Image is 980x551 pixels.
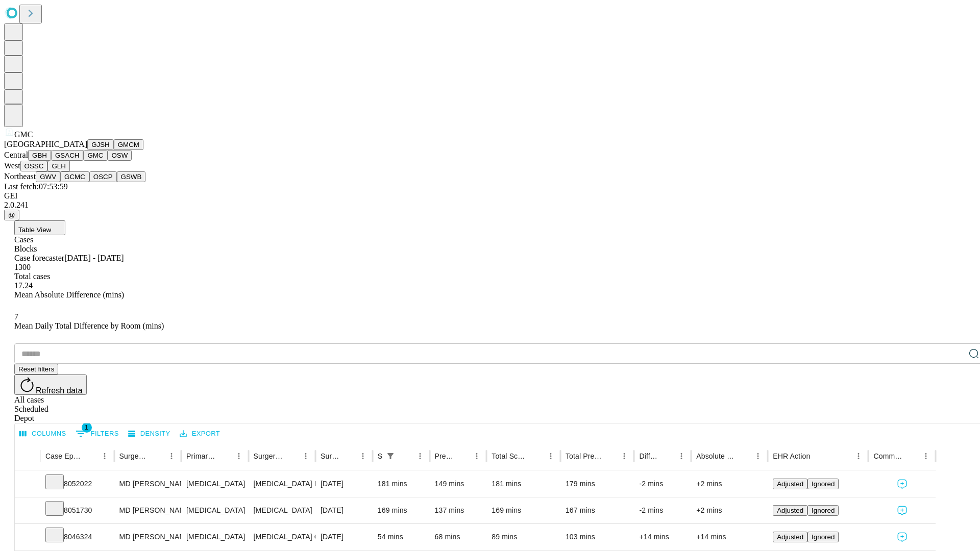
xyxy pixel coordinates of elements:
button: Menu [919,449,933,463]
span: 7 [14,312,18,321]
button: Sort [660,449,674,463]
div: Total Scheduled Duration [492,452,528,460]
button: GBH [28,150,51,161]
span: 17.24 [14,281,33,290]
span: Adjusted [777,533,803,541]
span: Central [4,151,28,159]
div: +14 mins [639,524,686,550]
span: Ignored [812,507,835,514]
div: Case Epic Id [45,452,82,460]
div: Scheduled In Room Duration [378,452,382,460]
div: 137 mins [435,497,482,523]
span: Total cases [14,272,50,281]
span: [DATE] - [DATE] [64,254,124,262]
button: GWV [36,171,60,182]
button: Menu [356,449,370,463]
button: Sort [529,449,544,463]
span: Adjusted [777,507,803,514]
button: GMC [83,150,107,161]
button: Sort [217,449,232,463]
button: Adjusted [773,479,807,489]
div: Absolute Difference [696,452,736,460]
div: MD [PERSON_NAME] [PERSON_NAME] Md [119,497,176,523]
button: Adjusted [773,532,807,542]
span: [GEOGRAPHIC_DATA] [4,140,87,148]
span: GMC [14,130,33,139]
span: Last fetch: 07:53:59 [4,182,68,191]
div: [MEDICAL_DATA] [186,497,243,523]
div: GEI [4,191,976,201]
span: Mean Daily Total Difference by Room (mins) [14,321,164,330]
button: Select columns [17,426,69,442]
div: 68 mins [435,524,482,550]
button: OSCP [89,171,117,182]
button: GCMC [60,171,89,182]
button: Table View [14,220,65,235]
button: GMCM [114,139,143,150]
div: Surgeon Name [119,452,149,460]
button: GSWB [117,171,146,182]
button: Menu [97,449,112,463]
span: Case forecaster [14,254,64,262]
button: Sort [284,449,299,463]
button: Ignored [807,532,839,542]
button: @ [4,210,19,220]
span: Ignored [812,533,835,541]
button: Menu [617,449,631,463]
button: Show filters [73,425,121,442]
div: [MEDICAL_DATA] [186,524,243,550]
div: [DATE] [321,471,367,497]
span: Table View [18,226,51,234]
button: Sort [737,449,751,463]
div: Total Predicted Duration [566,452,602,460]
button: Menu [232,449,246,463]
button: Menu [164,449,179,463]
button: Sort [83,449,97,463]
button: Expand [20,502,35,520]
span: 1300 [14,263,31,271]
span: Reset filters [18,365,54,373]
div: Primary Service [186,452,216,460]
button: Reset filters [14,364,58,374]
span: Mean Absolute Difference (mins) [14,290,124,299]
button: Menu [470,449,484,463]
button: Menu [851,449,866,463]
div: [MEDICAL_DATA] DIAGNOSTIC [254,471,310,497]
button: Density [126,426,173,442]
div: Difference [639,452,659,460]
button: Menu [751,449,765,463]
button: Sort [341,449,356,463]
div: -2 mins [639,497,686,523]
div: [MEDICAL_DATA] GREATER THAN 50SQ CM [254,524,310,550]
span: Northeast [4,172,36,181]
button: Adjusted [773,505,807,516]
span: 1 [82,422,92,433]
div: [DATE] [321,524,367,550]
div: -2 mins [639,471,686,497]
span: @ [8,211,15,219]
div: +14 mins [696,524,763,550]
button: Menu [544,449,558,463]
div: 8046324 [45,524,109,550]
div: 54 mins [378,524,425,550]
button: GSACH [51,150,83,161]
span: West [4,161,20,170]
div: Surgery Name [254,452,283,460]
button: Ignored [807,505,839,516]
div: 2.0.241 [4,201,976,210]
div: [DATE] [321,497,367,523]
div: 103 mins [566,524,629,550]
div: 181 mins [492,471,555,497]
span: Adjusted [777,480,803,488]
button: Refresh data [14,374,87,395]
button: Expand [20,529,35,546]
button: Show filters [383,449,398,463]
button: Sort [399,449,413,463]
button: Menu [299,449,313,463]
span: Refresh data [36,386,83,395]
div: 169 mins [492,497,555,523]
div: Comments [873,452,903,460]
button: Sort [455,449,470,463]
div: EHR Action [773,452,810,460]
div: 167 mins [566,497,629,523]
